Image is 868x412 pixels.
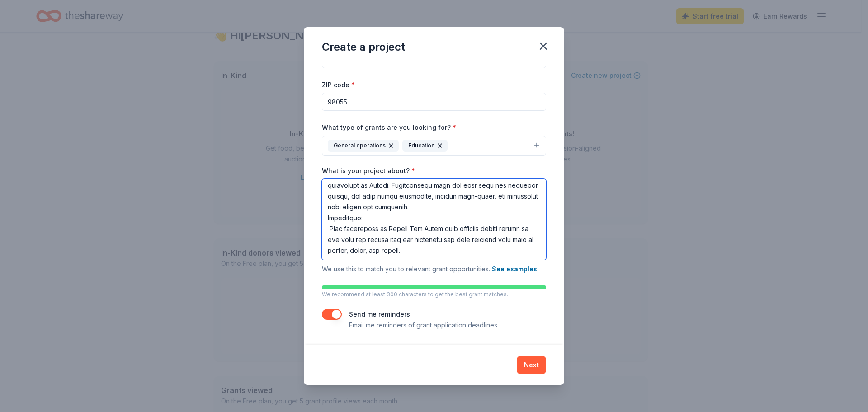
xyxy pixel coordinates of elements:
[322,265,537,273] span: We use this to match you to relevant grant opportunities.
[349,310,410,318] label: Send me reminders
[322,40,405,54] div: Create a project
[322,123,456,132] label: What type of grants are you looking for?
[322,93,546,111] input: 12345 (U.S. only)
[402,140,448,152] div: Education
[322,166,415,175] label: What is your project about?
[492,264,537,275] button: See examples
[322,179,546,260] textarea: Loremip Dolorsi: Ametco Adi Elits do e temporinc utlaboree do magnaa eni admi veniamquis nos exe ...
[349,320,497,331] p: Email me reminders of grant application deadlines
[322,81,355,90] label: ZIP code
[322,136,546,156] button: General operationsEducation
[517,356,546,374] button: Next
[328,140,399,152] div: General operations
[322,291,546,298] p: We recommend at least 300 characters to get the best grant matches.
